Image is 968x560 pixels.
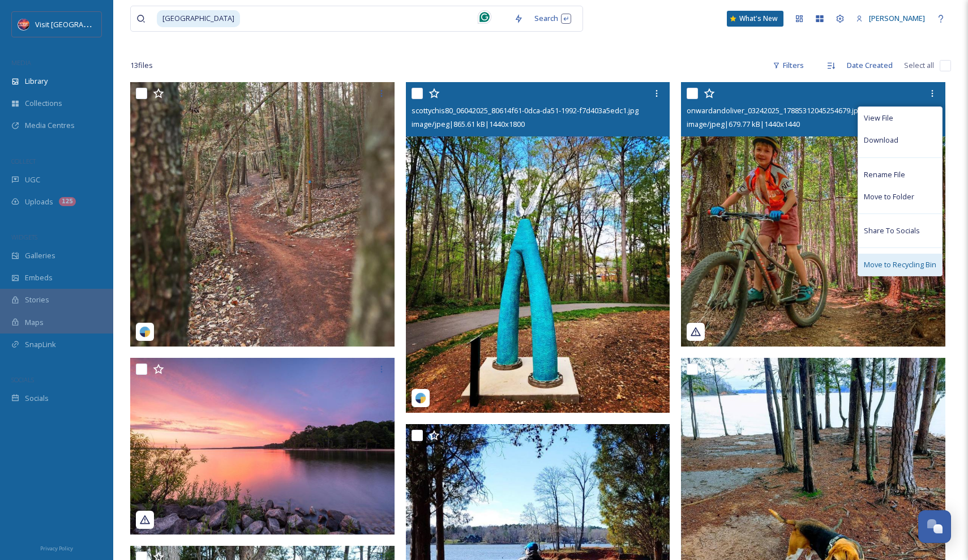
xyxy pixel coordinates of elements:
span: COLLECT [11,157,36,165]
span: Visit [GEOGRAPHIC_DATA][PERSON_NAME] [35,19,179,29]
span: Move to Recycling Bin [864,259,936,270]
img: Logo%20Image.png [18,19,29,30]
span: Library [25,76,48,87]
button: Open Chat [918,510,951,543]
span: scottychis80_06042025_80614f61-0dca-da51-1992-f7d403a5edc1.jpg [412,105,639,116]
span: image/jpeg | 679.77 kB | 1440 x 1440 [687,119,800,129]
span: Media Centres [25,120,75,131]
span: image/jpeg | 865.61 kB | 1440 x 1800 [412,119,525,129]
span: Galleries [25,250,55,261]
div: Search [529,7,577,29]
span: Embeds [25,272,53,283]
span: Download [864,135,898,146]
span: Share To Socials [864,225,920,236]
a: What's New [727,11,783,27]
span: Maps [25,317,44,328]
span: Select all [904,60,934,71]
span: WIDGETS [11,233,37,241]
span: Stories [25,294,49,305]
span: [GEOGRAPHIC_DATA] [157,10,240,27]
img: scottychis80_06042025_80614f61-0dca-da51-1992-f7d403a5edc1.jpg [406,82,670,413]
a: Privacy Policy [40,541,73,554]
span: Uploads [25,196,53,207]
a: [PERSON_NAME] [850,7,931,29]
img: onwardandoliver_03242025_17885312045254679.jpg [681,82,945,347]
span: UGC [25,174,40,185]
img: trevoronthetrail_04022020_17881618831529595.jpeg [130,82,395,347]
span: Move to Folder [864,191,914,202]
span: Socials [25,393,49,404]
span: Collections [25,98,62,109]
span: SnapLink [25,339,56,350]
img: tylerantrican_03242025_17914220177000827.jpg [130,358,395,535]
span: 13 file s [130,60,153,71]
span: Rename File [864,169,905,180]
span: MEDIA [11,58,31,67]
div: Filters [767,54,809,76]
img: snapsea-logo.png [139,326,151,337]
span: SOCIALS [11,375,34,384]
img: snapsea-logo.png [415,392,426,404]
span: [PERSON_NAME] [869,13,925,23]
span: View File [864,113,893,123]
span: onwardandoliver_03242025_17885312045254679.jpg [687,105,862,116]
div: Date Created [841,54,898,76]
div: 125 [59,197,76,206]
span: Privacy Policy [40,545,73,552]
